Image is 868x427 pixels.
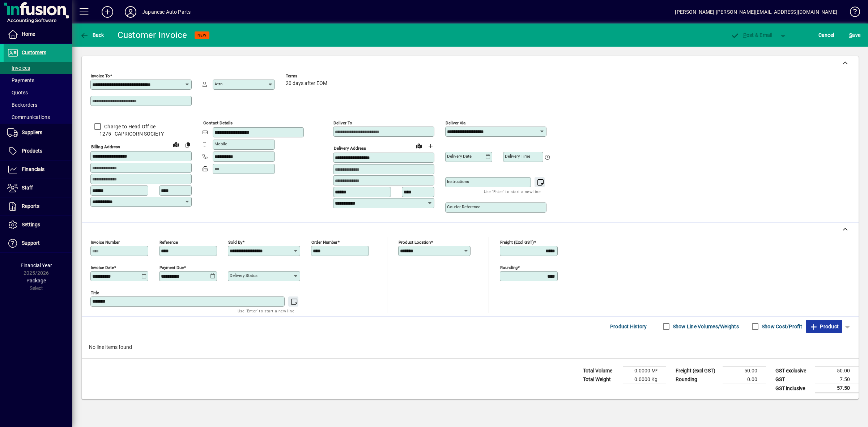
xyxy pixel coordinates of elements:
mat-label: Title [91,290,99,295]
mat-label: Instructions [447,179,469,184]
td: 0.0000 M³ [623,367,666,375]
span: Financial Year [21,262,52,268]
span: Cancel [818,29,834,41]
mat-label: Delivery time [505,154,530,159]
mat-label: Order number [311,240,337,245]
span: Products [22,148,42,154]
mat-label: Mobile [214,141,227,146]
td: Total Volume [579,367,623,375]
span: ave [849,29,860,41]
div: Customer Invoice [118,29,187,41]
mat-label: Freight (excl GST) [500,240,534,245]
a: Communications [4,111,72,123]
td: GST inclusive [772,384,815,393]
a: Financials [4,161,72,179]
span: Back [80,32,104,38]
a: View on map [413,140,425,151]
label: Show Cost/Profit [760,323,802,330]
span: Settings [22,222,40,227]
mat-label: Invoice date [91,265,114,270]
span: Support [22,240,40,246]
span: NEW [197,33,207,38]
span: Backorders [7,102,37,108]
div: No line items found [82,336,859,358]
span: Customers [22,50,46,55]
button: Product [806,320,842,333]
span: Financials [22,166,44,172]
a: Settings [4,216,72,234]
mat-hint: Use 'Enter' to start a new line [484,187,541,196]
span: Terms [286,74,329,78]
a: Staff [4,179,72,197]
a: Knowledge Base [844,1,859,25]
div: [PERSON_NAME] [PERSON_NAME][EMAIL_ADDRESS][DOMAIN_NAME] [675,6,837,18]
a: Quotes [4,86,72,99]
a: View on map [170,138,182,150]
a: Products [4,142,72,160]
span: P [743,32,746,38]
mat-label: Courier Reference [447,204,480,209]
a: Suppliers [4,124,72,142]
td: Rounding [672,375,723,384]
td: GST exclusive [772,367,815,375]
td: 7.50 [815,375,859,384]
label: Charge to Head Office [103,123,156,130]
app-page-header-button: Back [72,29,112,42]
mat-hint: Use 'Enter' to start a new line [238,307,294,315]
mat-label: Reference [159,240,178,245]
button: Profile [119,5,142,18]
a: Payments [4,74,72,86]
span: Suppliers [22,129,42,135]
td: 0.0000 Kg [623,375,666,384]
mat-label: Deliver To [333,120,352,125]
button: Copy to Delivery address [182,139,193,150]
button: Product History [607,320,650,333]
mat-label: Attn [214,81,222,86]
td: Freight (excl GST) [672,367,723,375]
mat-label: Invoice number [91,240,120,245]
mat-label: Product location [399,240,431,245]
span: Reports [22,203,39,209]
span: Product History [610,321,647,332]
span: Product [809,321,839,332]
div: Japanese Auto Parts [142,6,191,18]
button: Add [96,5,119,18]
td: 50.00 [815,367,859,375]
span: ost & Email [731,32,773,38]
span: Staff [22,185,33,191]
a: Reports [4,197,72,215]
td: 57.50 [815,384,859,393]
a: Support [4,234,72,252]
span: Communications [7,114,50,120]
button: Post & Email [727,29,776,42]
td: Total Weight [579,375,623,384]
span: Package [26,278,46,283]
td: GST [772,375,815,384]
span: 1275 - CAPRICORN SOCIETY [90,130,192,138]
span: Quotes [7,90,28,95]
a: Backorders [4,99,72,111]
a: Invoices [4,62,72,74]
mat-label: Rounding [500,265,518,270]
span: Invoices [7,65,30,71]
mat-label: Delivery status [230,273,258,278]
mat-label: Invoice To [91,73,110,78]
span: Payments [7,77,34,83]
mat-label: Deliver via [446,120,465,125]
mat-label: Delivery date [447,154,472,159]
span: 20 days after EOM [286,81,327,86]
label: Show Line Volumes/Weights [671,323,739,330]
button: Cancel [817,29,836,42]
td: 50.00 [723,367,766,375]
button: Back [78,29,106,42]
span: S [849,32,852,38]
td: 0.00 [723,375,766,384]
button: Save [847,29,862,42]
mat-label: Sold by [228,240,242,245]
button: Choose address [425,140,436,152]
a: Home [4,25,72,43]
mat-label: Payment due [159,265,184,270]
span: Home [22,31,35,37]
